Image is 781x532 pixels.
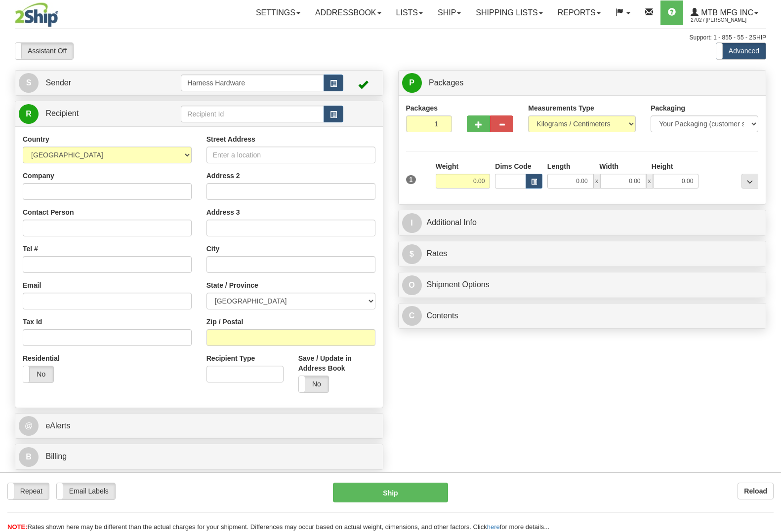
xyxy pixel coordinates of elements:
span: @ [19,416,39,436]
label: Residential [23,353,60,363]
a: Reports [550,0,608,25]
a: Lists [389,0,430,25]
a: S Sender [19,73,181,93]
span: Billing [45,452,67,460]
a: Settings [248,0,308,25]
a: $Rates [402,244,763,264]
label: No [299,376,329,392]
a: IAdditional Info [402,213,763,233]
span: Packages [429,78,463,87]
b: Reload [744,487,767,495]
label: Street Address [206,134,255,144]
span: $ [402,244,422,264]
label: City [206,244,219,254]
a: Shipping lists [468,0,550,25]
label: Assistant Off [15,43,73,59]
label: Address 3 [206,207,240,217]
button: Reload [738,483,774,499]
label: Measurements Type [528,103,594,113]
label: Height [652,161,673,171]
span: x [646,174,653,189]
span: 2702 / [PERSON_NAME] [691,15,765,25]
label: Address 2 [206,171,240,181]
img: logo2702.jpg [15,2,58,27]
label: Weight [436,161,458,171]
span: R [19,104,39,124]
input: Recipient Id [181,106,324,122]
label: State / Province [206,280,258,290]
label: Zip / Postal [206,317,244,327]
a: @ eAlerts [19,416,379,436]
span: S [19,73,39,93]
span: C [402,306,422,326]
input: Sender Id [181,75,324,91]
a: P Packages [402,73,763,93]
div: ... [741,174,758,189]
iframe: chat widget [758,216,780,316]
label: Contact Person [23,207,74,217]
label: Email Labels [57,483,115,499]
label: Email [23,280,41,290]
a: here [487,523,500,531]
label: Recipient Type [206,353,255,363]
label: Dims Code [495,161,531,171]
a: OShipment Options [402,275,763,295]
a: MTB MFG INC 2702 / [PERSON_NAME] [683,0,766,25]
input: Enter a location [206,147,375,163]
span: B [19,447,39,467]
label: Repeat [8,483,49,499]
label: Length [547,161,571,171]
a: Addressbook [308,0,389,25]
span: I [402,213,422,233]
a: CContents [402,306,763,326]
span: NOTE: [7,523,27,531]
label: Company [23,171,54,181]
button: Ship [333,483,448,502]
span: P [402,73,422,93]
span: Sender [45,78,71,87]
label: Tel # [23,244,38,254]
label: Save / Update in Address Book [298,353,375,373]
span: 1 [406,175,416,184]
span: Recipient [45,109,79,117]
span: MTB MFG INC [699,8,753,17]
span: x [593,174,600,189]
label: Packaging [651,103,685,113]
a: Ship [430,0,468,25]
label: No [23,366,53,382]
a: B Billing [19,447,379,467]
label: Advanced [716,43,766,59]
label: Country [23,134,49,144]
a: R Recipient [19,104,163,124]
span: eAlerts [45,421,70,430]
div: Support: 1 - 855 - 55 - 2SHIP [15,34,766,42]
label: Packages [406,103,438,113]
label: Tax Id [23,317,42,327]
span: O [402,275,422,295]
label: Width [599,161,618,171]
